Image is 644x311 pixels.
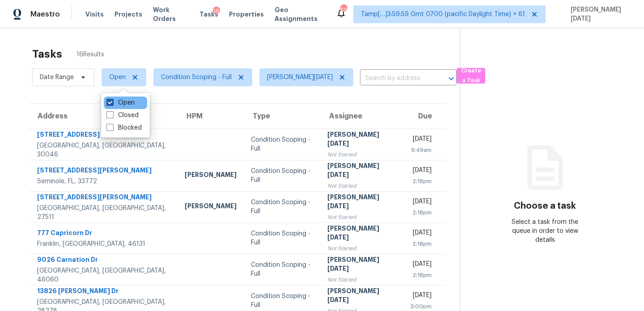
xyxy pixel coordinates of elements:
div: [DATE] [410,134,432,146]
span: [PERSON_NAME][DATE] [267,73,333,82]
div: Not Started [327,150,396,159]
div: 9:49am [410,146,432,155]
div: [PERSON_NAME][DATE] [327,161,396,181]
span: Create a Task [461,66,481,86]
th: Assignee [320,104,403,129]
div: Not Started [327,275,396,284]
span: Work Orders [153,5,189,23]
div: [PERSON_NAME][DATE] [327,193,396,213]
label: Blocked [106,123,142,132]
div: Condition Scoping - Full [251,229,313,247]
div: [PERSON_NAME][DATE] [327,286,396,307]
div: Not Started [327,213,396,222]
label: Closed [106,111,139,120]
div: [DATE] [410,260,432,271]
div: Not Started [327,244,396,253]
div: 2:18pm [410,208,432,217]
th: Type [244,104,320,129]
span: Condition Scoping - Full [161,73,232,82]
h3: Choose a task [514,202,576,210]
div: Seminole, FL, 33772 [37,177,170,186]
div: 18 [213,7,220,16]
span: [PERSON_NAME][DATE] [567,5,631,23]
th: Address [29,104,178,129]
th: HPM [178,104,244,129]
button: Open [445,72,458,85]
div: [GEOGRAPHIC_DATA], [GEOGRAPHIC_DATA], 46060 [37,266,170,284]
div: Condition Scoping - Full [251,167,313,185]
input: Search by address [360,71,432,85]
div: 13826 [PERSON_NAME] Dr [37,286,170,298]
span: Tasks [199,11,218,17]
div: Not Started [327,181,396,190]
span: Geo Assignments [275,5,326,23]
div: [STREET_ADDRESS][PERSON_NAME] [37,193,170,204]
div: 696 [340,5,347,14]
span: Visits [85,10,104,19]
div: [PERSON_NAME][DATE] [327,255,396,275]
th: Due [403,104,445,129]
span: Open [109,73,126,82]
div: 9026 Carnation Dr [37,255,170,266]
div: [GEOGRAPHIC_DATA], [GEOGRAPHIC_DATA], 30046 [37,141,170,159]
h2: Tasks [32,50,62,59]
div: Franklin, [GEOGRAPHIC_DATA], 46131 [37,240,170,248]
span: Date Range [40,73,74,82]
div: Condition Scoping - Full [251,198,313,216]
div: Condition Scoping - Full [251,135,313,153]
div: [PERSON_NAME] [185,202,237,213]
div: [PERSON_NAME][DATE] [327,224,396,244]
label: Open [106,98,135,107]
button: Create a Task [457,68,485,84]
div: [GEOGRAPHIC_DATA], [GEOGRAPHIC_DATA], 27511 [37,204,170,222]
div: 777 Capricorn Dr [37,228,170,240]
div: [PERSON_NAME] [185,170,237,181]
div: [DATE] [410,166,432,177]
div: Select a task from the queue in order to view details [503,218,587,244]
div: Condition Scoping - Full [251,261,313,278]
span: Properties [229,10,264,19]
div: 3:00pm [410,302,432,311]
span: Projects [114,10,142,19]
div: [PERSON_NAME][DATE] [327,130,396,150]
span: Maestro [30,10,60,19]
div: 2:18pm [410,177,432,186]
div: [STREET_ADDRESS][PERSON_NAME] [37,166,170,177]
span: 16 Results [76,50,104,59]
div: 2:18pm [410,240,432,248]
div: Condition Scoping - Full [251,292,313,310]
div: [DATE] [410,228,432,240]
div: [STREET_ADDRESS] [37,130,170,141]
span: Tamp[…]3:59:59 Gmt 0700 (pacific Daylight Time) + 61 [361,10,525,19]
div: [DATE] [410,197,432,208]
div: 2:18pm [410,271,432,280]
div: [DATE] [410,291,432,302]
